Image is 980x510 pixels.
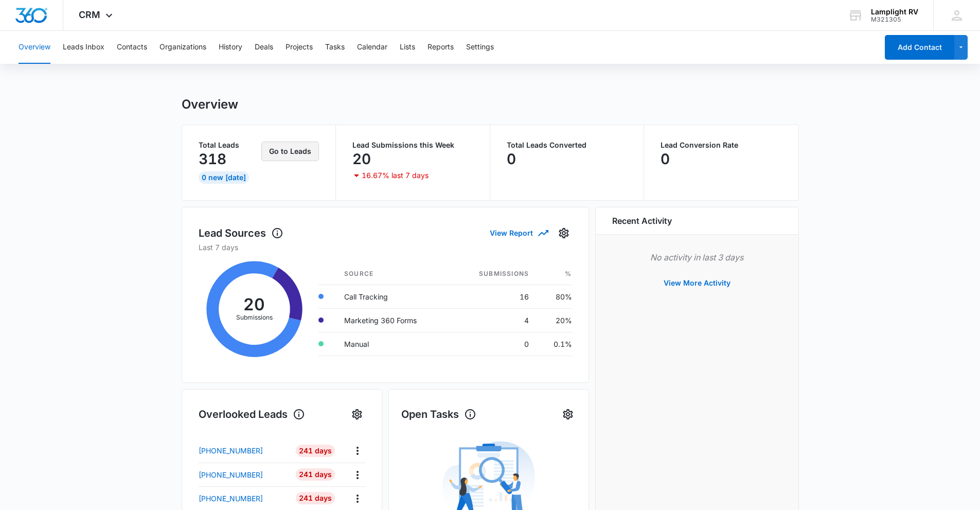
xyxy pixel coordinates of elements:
td: Marketing 360 Forms [336,308,451,332]
a: [PHONE_NUMBER] [199,469,289,480]
button: Reports [427,31,454,64]
div: 241 Days [296,468,335,481]
button: Deals [255,31,273,64]
p: [PHONE_NUMBER] [199,445,263,456]
button: Go to Leads [261,142,319,161]
p: 0 [661,151,670,167]
a: [PHONE_NUMBER] [199,493,289,504]
h6: Recent Activity [612,215,672,227]
button: Actions [349,467,365,483]
div: account name [871,8,918,16]
button: Settings [560,406,576,423]
p: No activity in last 3 days [612,251,782,263]
th: % [537,263,572,285]
button: Actions [349,443,365,459]
p: [PHONE_NUMBER] [199,493,263,504]
p: 318 [199,151,226,167]
button: View Report [490,224,547,242]
div: account id [871,16,918,23]
p: Total Leads Converted [507,142,628,149]
button: Contacts [117,31,147,64]
td: 80% [537,285,572,308]
button: Settings [349,406,365,423]
p: Last 7 days [199,242,572,253]
a: [PHONE_NUMBER] [199,445,289,456]
p: Lead Conversion Rate [661,142,782,149]
h1: Overview [182,97,238,112]
h1: Lead Sources [199,225,283,241]
button: Settings [556,225,572,241]
h1: Overlooked Leads [199,407,305,422]
p: Total Leads [199,142,260,149]
p: Lead Submissions this Week [352,142,473,149]
p: 16.67% last 7 days [362,172,429,179]
button: History [219,31,242,64]
span: CRM [79,9,100,20]
button: Projects [286,31,313,64]
div: 241 Days [296,492,335,504]
td: 20% [537,308,572,332]
button: Calendar [357,31,387,64]
button: Actions [349,490,365,506]
h1: Open Tasks [401,407,476,422]
a: Go to Leads [261,147,319,155]
button: Lists [400,31,415,64]
button: Organizations [159,31,206,64]
button: Overview [19,31,50,64]
th: Source [336,263,451,285]
div: 0 New [DATE] [199,171,249,184]
button: Settings [466,31,494,64]
td: Call Tracking [336,285,451,308]
button: Leads Inbox [63,31,104,64]
p: [PHONE_NUMBER] [199,469,263,480]
button: Tasks [325,31,345,64]
button: Add Contact [885,35,954,60]
p: 20 [352,151,371,167]
th: Submissions [451,263,537,285]
td: Manual [336,332,451,356]
td: 16 [451,285,537,308]
p: 0 [507,151,516,167]
div: 241 Days [296,445,335,457]
td: 4 [451,308,537,332]
td: 0.1% [537,332,572,356]
td: 0 [451,332,537,356]
button: View More Activity [653,271,741,295]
